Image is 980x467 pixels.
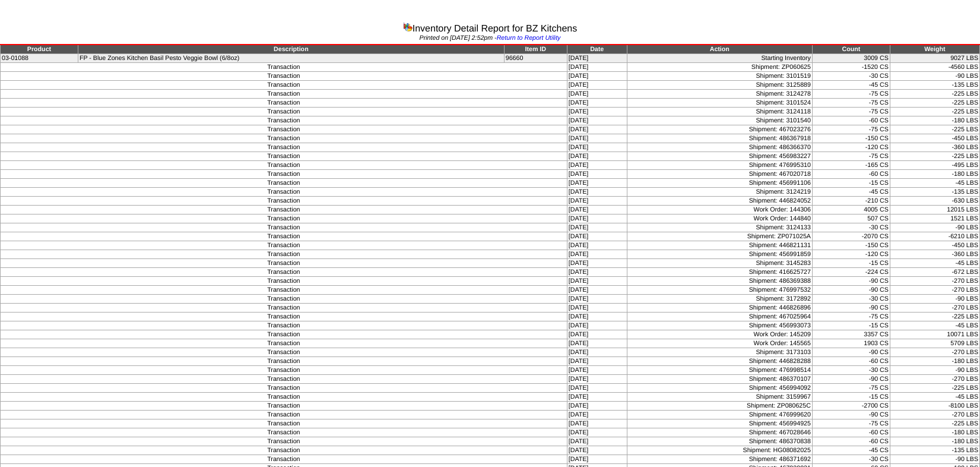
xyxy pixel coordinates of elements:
[1,250,567,259] td: Transaction
[1,72,567,81] td: Transaction
[627,259,812,268] td: Shipment: 3145283
[812,402,890,411] td: -2700 CS
[1,330,567,339] td: Transaction
[890,81,979,90] td: -135 LBS
[567,402,627,411] td: [DATE]
[567,295,627,304] td: [DATE]
[627,206,812,214] td: Work Order: 144306
[890,72,979,81] td: -90 LBS
[627,134,812,143] td: Shipment: 486367918
[812,411,890,419] td: -90 CS
[627,348,812,357] td: Shipment: 3173103
[890,455,979,464] td: -90 LBS
[1,54,78,63] td: 03-01088
[567,375,627,384] td: [DATE]
[890,90,979,99] td: -225 LBS
[567,188,627,197] td: [DATE]
[890,419,979,428] td: -225 LBS
[567,357,627,366] td: [DATE]
[812,455,890,464] td: -30 CS
[627,411,812,419] td: Shipment: 476999620
[890,63,979,72] td: -4560 LBS
[497,34,561,42] a: Return to Report Utility
[812,286,890,295] td: -90 CS
[890,161,979,170] td: -495 LBS
[890,393,979,402] td: -45 LBS
[567,259,627,268] td: [DATE]
[1,170,567,179] td: Transaction
[567,277,627,286] td: [DATE]
[567,170,627,179] td: [DATE]
[812,348,890,357] td: -90 CS
[1,402,567,411] td: Transaction
[890,411,979,419] td: -270 LBS
[1,437,567,446] td: Transaction
[1,206,567,214] td: Transaction
[567,268,627,277] td: [DATE]
[890,428,979,437] td: -180 LBS
[812,339,890,348] td: 1903 CS
[1,428,567,437] td: Transaction
[890,250,979,259] td: -360 LBS
[627,419,812,428] td: Shipment: 456994925
[627,232,812,241] td: Shipment: ZP071025A
[1,455,567,464] td: Transaction
[627,402,812,411] td: Shipment: ZP080625C
[812,72,890,81] td: -30 CS
[627,384,812,393] td: Shipment: 456994092
[627,125,812,134] td: Shipment: 467023276
[812,143,890,152] td: -120 CS
[504,54,567,63] td: 96660
[627,81,812,90] td: Shipment: 3125889
[890,259,979,268] td: -45 LBS
[567,179,627,188] td: [DATE]
[627,188,812,197] td: Shipment: 3124219
[890,214,979,223] td: 1521 LBS
[812,250,890,259] td: -120 CS
[812,214,890,223] td: 507 CS
[627,72,812,81] td: Shipment: 3101519
[812,81,890,90] td: -45 CS
[890,241,979,250] td: -450 LBS
[627,250,812,259] td: Shipment: 456991859
[627,446,812,455] td: Shipment: HG08082025
[567,125,627,134] td: [DATE]
[1,277,567,286] td: Transaction
[1,357,567,366] td: Transaction
[812,304,890,313] td: -90 CS
[1,214,567,223] td: Transaction
[627,63,812,72] td: Shipment: ZP060625
[567,286,627,295] td: [DATE]
[812,197,890,206] td: -210 CS
[812,384,890,393] td: -75 CS
[812,446,890,455] td: -45 CS
[812,90,890,99] td: -75 CS
[567,428,627,437] td: [DATE]
[567,152,627,161] td: [DATE]
[567,116,627,125] td: [DATE]
[627,45,812,54] td: Action
[627,197,812,206] td: Shipment: 446824052
[78,45,504,54] td: Description
[890,330,979,339] td: 10071 LBS
[812,45,890,54] td: Count
[627,393,812,402] td: Shipment: 3159967
[567,313,627,321] td: [DATE]
[567,197,627,206] td: [DATE]
[812,277,890,286] td: -90 CS
[812,116,890,125] td: -60 CS
[890,54,979,63] td: 9027 LBS
[627,277,812,286] td: Shipment: 486369388
[1,241,567,250] td: Transaction
[567,134,627,143] td: [DATE]
[890,232,979,241] td: -6210 LBS
[627,90,812,99] td: Shipment: 3124278
[812,134,890,143] td: -150 CS
[890,223,979,232] td: -90 LBS
[567,411,627,419] td: [DATE]
[1,99,567,108] td: Transaction
[890,286,979,295] td: -270 LBS
[812,63,890,72] td: -1520 CS
[812,375,890,384] td: -90 CS
[890,125,979,134] td: -225 LBS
